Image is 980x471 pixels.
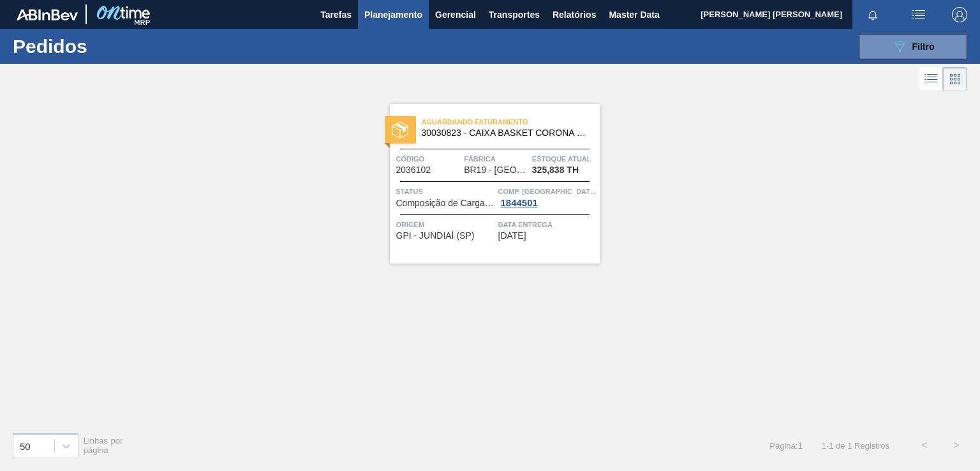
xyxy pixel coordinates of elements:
span: Transportes [489,7,540,22]
span: Master Data [609,7,659,22]
button: > [940,430,972,461]
a: Comp. [GEOGRAPHIC_DATA]1844501 [498,185,597,208]
a: statusAguardando Faturamento30030823 - CAIXA BASKET CORONA 330ML EXP [GEOGRAPHIC_DATA]Código20361... [380,104,600,264]
span: Relatórios [553,7,596,22]
span: Estoque atual [532,153,597,165]
span: Status [396,185,495,198]
span: Linhas por página [84,436,123,455]
span: Composição de Carga Aceita [396,198,495,208]
div: Visão em Cards [943,67,967,91]
span: Aguardando Faturamento [422,116,600,128]
h1: Pedidos [13,39,196,54]
span: Fábrica [464,153,529,165]
button: < [909,430,940,461]
span: 325,838 TH [532,165,579,175]
span: Tarefas [320,7,352,22]
img: status [392,122,408,138]
button: Notificações [852,6,893,24]
span: Filtro [912,41,935,52]
span: 2036102 [396,165,431,175]
span: Origem [396,218,495,231]
span: 30030823 - CAIXA BASKET CORONA 330ML EXP BOLIVIA [422,128,590,138]
span: Gerencial [435,7,476,22]
img: TNhmsLtSVTkK8tSr43FrP2fwEKptu5GPRR3wAAAABJRU5ErkJggg== [17,9,78,20]
span: 1 - 1 de 1 Registros [822,441,889,451]
span: Página : 1 [769,441,802,451]
div: 50 [20,440,31,451]
img: Logout [952,7,967,22]
span: Código [396,153,461,165]
span: Planejamento [364,7,422,22]
button: Filtro [859,34,967,59]
span: Comp. Carga [498,185,597,198]
div: Visão em Lista [919,67,943,91]
span: Data entrega [498,218,597,231]
span: 22/10/2025 [498,231,526,241]
div: 1844501 [498,198,540,208]
span: BR19 - Nova Rio [464,165,528,175]
span: GPI - JUNDIAÍ (SP) [396,231,475,241]
img: userActions [911,7,926,22]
